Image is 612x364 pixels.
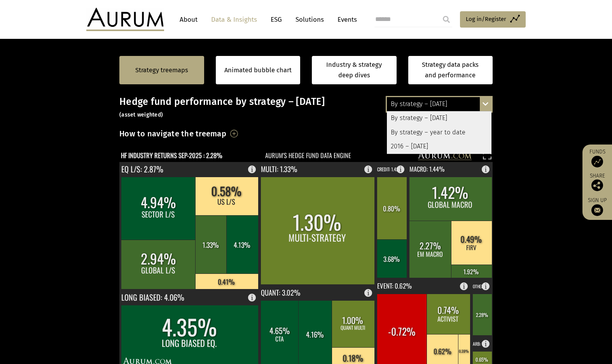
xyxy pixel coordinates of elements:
small: (asset weighted) [119,111,163,118]
div: Share [586,173,608,191]
a: Solutions [292,12,328,27]
div: By strategy – year to date [387,125,491,139]
a: Industry & strategy deep dives [312,56,397,84]
span: Log in/Register [466,14,506,24]
img: Access Funds [591,156,603,167]
a: Strategy treemaps [135,65,188,75]
h3: How to navigate the treemap [119,127,226,140]
a: Log in/Register [460,11,526,28]
img: Sign up to our newsletter [591,204,603,216]
a: Animated bubble chart [224,65,292,75]
a: ESG [267,12,286,27]
img: Share this post [591,179,603,191]
a: Funds [586,148,608,167]
a: Strategy data packs and performance [408,56,493,84]
a: Events [334,12,357,27]
a: About [176,12,201,27]
div: 2016 – [DATE] [387,139,491,153]
h3: Hedge fund performance by strategy – [DATE] [119,96,493,119]
input: Submit [439,12,454,27]
div: By strategy – [DATE] [387,111,491,125]
a: Sign up [586,197,608,216]
a: Data & Insights [207,12,261,27]
img: Aurum [86,8,164,31]
div: By strategy – [DATE] [387,97,491,111]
